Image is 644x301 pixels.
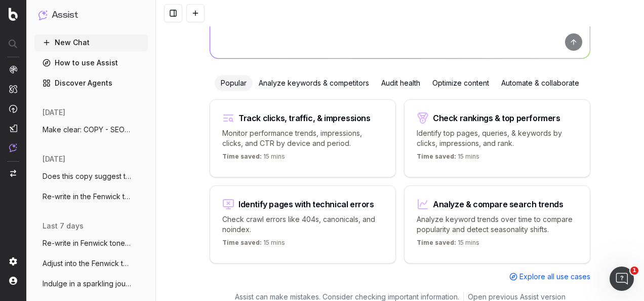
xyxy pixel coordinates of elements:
span: Indulge in a sparkling journey with Grem [43,279,132,289]
iframe: Intercom live chat [610,267,634,291]
h1: Assist [52,8,78,22]
span: Time saved: [417,153,456,160]
button: Re-write in Fenwick tone of voice: Look [34,235,148,251]
span: Make clear: COPY - SEO & EDITORIAL: E [43,125,132,135]
a: Explore all use cases [509,272,590,282]
span: [DATE] [43,107,65,118]
span: Does this copy suggest the advent calend [43,171,132,181]
span: Explore all use cases [519,272,590,282]
span: Time saved: [222,153,262,160]
img: Setting [9,257,17,266]
span: last 7 days [43,221,84,231]
span: Time saved: [222,239,262,246]
div: Track clicks, traffic, & impressions [238,114,371,122]
div: Identify pages with technical errors [238,200,374,208]
img: Activation [9,104,17,113]
img: Analytics [9,65,17,73]
p: Monitor performance trends, impressions, clicks, and CTR by device and period. [222,128,383,148]
p: 15 mins [222,239,285,251]
span: Time saved: [417,239,456,246]
p: Analyze keyword trends over time to compare popularity and detect seasonality shifts. [417,214,578,235]
span: Re-write in Fenwick tone of voice: Look [43,238,132,248]
p: 15 mins [417,239,479,251]
button: New Chat [34,34,148,51]
div: Optimize content [426,75,495,91]
span: Re-write in the Fenwick tone of voice: A [43,192,132,202]
div: Analyze keywords & competitors [253,75,375,91]
div: Audit health [375,75,426,91]
button: Adjust into the Fenwick tone of voice: [34,255,148,272]
a: How to use Assist [34,55,148,71]
span: 1 [630,267,638,275]
button: Assist [38,8,144,22]
div: Analyze & compare search trends [433,200,563,208]
img: Studio [9,124,17,132]
p: Identify top pages, queries, & keywords by clicks, impressions, and rank. [417,128,578,148]
span: Adjust into the Fenwick tone of voice: [43,258,132,269]
img: My account [9,277,17,285]
p: Check crawl errors like 404s, canonicals, and noindex. [222,214,383,235]
p: 15 mins [417,153,479,165]
img: Assist [38,10,48,20]
button: Does this copy suggest the advent calend [34,168,148,184]
img: Switch project [10,170,16,177]
img: Botify logo [9,8,18,21]
button: Make clear: COPY - SEO & EDITORIAL: E [34,122,148,138]
img: Intelligence [9,85,17,93]
p: 15 mins [222,153,285,165]
div: Check rankings & top performers [433,114,560,122]
img: Assist [9,143,17,152]
span: [DATE] [43,154,65,164]
a: Discover Agents [34,75,148,91]
div: Automate & collaborate [495,75,585,91]
button: Indulge in a sparkling journey with Grem [34,276,148,292]
div: Popular [215,75,253,91]
button: Re-write in the Fenwick tone of voice: A [34,189,148,205]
